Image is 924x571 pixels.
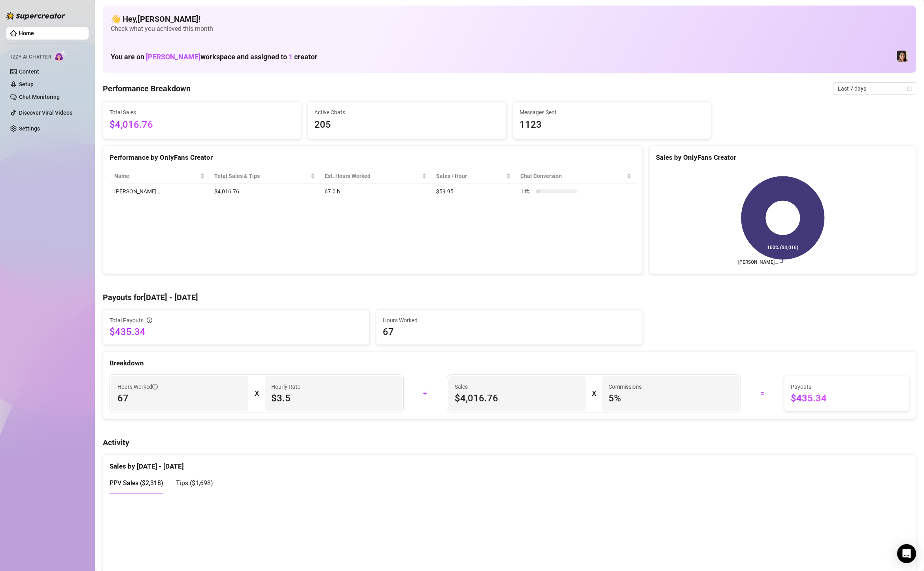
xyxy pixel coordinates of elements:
span: Total Payouts [110,316,144,325]
span: [PERSON_NAME] [146,53,200,61]
span: 5 % [608,392,733,405]
span: Name [114,172,198,180]
span: Active Chats [314,108,499,117]
a: Discover Viral Videos [19,110,72,116]
td: $4,016.76 [210,184,320,199]
a: Setup [19,81,34,87]
span: Sales / Hour [436,172,505,180]
span: calendar [907,86,912,91]
span: $435.34 [791,392,903,405]
img: Luna [897,51,908,62]
div: Sales by OnlyFans Creator [656,152,909,163]
th: Sales / Hour [431,168,516,184]
span: info-circle [152,384,158,389]
h4: Activity [103,437,916,448]
span: Messages Sent [520,108,705,117]
span: Total Sales [110,108,295,117]
img: logo-BBDzfeDw.svg [6,12,66,20]
th: Name [110,168,210,184]
article: Hourly Rate [271,382,300,391]
a: Content [19,68,39,75]
img: AI Chatter [54,50,66,62]
td: [PERSON_NAME]… [110,184,210,199]
span: 1123 [520,117,705,132]
span: Hours Worked [117,382,158,391]
div: X [255,387,259,400]
span: 67 [383,325,636,338]
span: Total Sales & Tips [214,172,309,180]
span: $3.5 [271,392,396,405]
div: Sales by [DATE] - [DATE] [110,455,909,472]
td: 67.0 h [320,184,431,199]
span: info-circle [147,318,152,323]
h4: Performance Breakdown [103,83,191,94]
span: Tips ( $1,698 ) [176,479,213,487]
article: Commissions [608,382,642,391]
span: Sales [455,382,579,391]
span: PPV Sales ( $2,318 ) [110,479,163,487]
span: Payouts [791,382,903,391]
div: + [408,387,442,400]
span: Hours Worked [383,316,636,325]
span: Izzy AI Chatter [11,53,51,61]
div: = [746,387,779,400]
a: Chat Monitoring [19,94,60,100]
div: X [592,387,596,400]
div: Open Intercom Messenger [897,544,916,563]
h4: 👋 Hey, [PERSON_NAME] ! [111,13,908,25]
span: 67 [117,392,242,405]
span: $4,016.76 [110,117,295,132]
span: Check what you achieved this month [111,25,908,33]
th: Chat Conversion [516,168,636,184]
span: 205 [314,117,499,132]
div: Performance by OnlyFans Creator [110,152,636,163]
span: 11 % [520,187,533,196]
span: Chat Conversion [520,172,625,180]
td: $59.95 [431,184,516,199]
h4: Payouts for [DATE] - [DATE] [103,292,916,303]
span: Last 7 days [838,83,911,95]
span: $4,016.76 [455,392,579,405]
text: [PERSON_NAME]… [738,259,778,265]
div: Est. Hours Worked [325,172,420,180]
a: Settings [19,125,40,132]
h1: You are on workspace and assigned to creator [111,53,317,61]
th: Total Sales & Tips [210,168,320,184]
span: 1 [289,53,293,61]
div: Breakdown [110,358,909,369]
span: $435.34 [110,325,363,338]
a: Home [19,30,34,36]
